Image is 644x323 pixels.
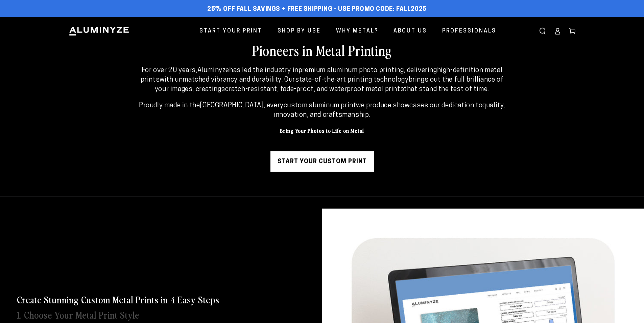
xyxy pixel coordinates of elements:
summary: Search our site [535,24,550,39]
p: Proudly made in the , every we produce showcases our dedication to . [135,101,509,120]
p: For over 20 years, has led the industry in , delivering with unmatched vibrancy and durability. O... [135,66,509,94]
a: Start Your Custom Print [270,151,374,172]
span: Why Metal? [336,26,378,36]
h2: Pioneers in Metal Printing [102,41,542,59]
strong: premium aluminum photo printing [299,67,404,74]
a: Professionals [437,22,501,40]
strong: custom aluminum print [284,102,356,109]
a: Start Your Print [194,22,267,40]
a: Shop By Use [272,22,326,40]
span: Professionals [442,26,496,36]
h3: Create Stunning Custom Metal Prints in 4 Easy Steps [17,293,219,305]
span: Shop By Use [278,26,321,36]
strong: state-of-the-art printing technology [295,77,409,83]
strong: Bring Your Photos to Life on Metal [280,127,364,134]
strong: [GEOGRAPHIC_DATA] [200,102,263,109]
a: Why Metal? [331,22,383,40]
h3: 1. Choose Your Metal Print Style [17,308,139,321]
strong: Aluminyze [197,67,229,74]
img: Aluminyze [69,26,129,36]
span: 25% off FALL Savings + Free Shipping - Use Promo Code: FALL2025 [207,6,427,13]
strong: scratch-resistant, fade-proof, and waterproof metal prints [221,86,404,93]
span: Start Your Print [199,26,262,36]
span: About Us [393,26,427,36]
a: About Us [388,22,432,40]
